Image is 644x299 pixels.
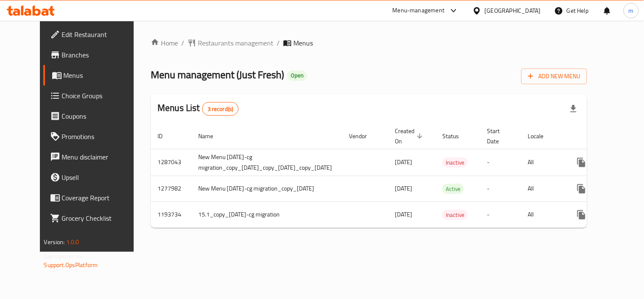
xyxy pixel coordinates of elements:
td: - [480,176,521,202]
span: Upsell [62,172,141,182]
td: All [521,202,565,228]
a: Grocery Checklist [43,208,147,228]
span: [DATE] [395,157,412,168]
td: All [521,149,565,176]
span: Choice Groups [62,91,141,101]
a: Branches [43,45,147,65]
a: Support.OpsPlatform [44,259,98,271]
span: Version: [44,236,65,248]
span: Menus [293,38,313,48]
a: Upsell [43,167,147,188]
nav: breadcrumb [151,38,587,48]
a: Edit Restaurant [43,24,147,45]
div: Inactive [442,210,468,220]
div: Menu-management [393,6,445,16]
span: Menu disclaimer [62,152,141,162]
button: more [571,179,592,199]
span: Status [442,131,470,141]
a: Promotions [43,126,147,147]
span: Inactive [442,210,468,220]
button: more [571,205,592,225]
span: Inactive [442,158,468,168]
span: Grocery Checklist [62,213,141,223]
span: Vendor [349,131,378,141]
a: Coverage Report [43,188,147,208]
span: m [629,6,634,15]
span: 3 record(s) [202,105,239,113]
a: Coupons [43,106,147,126]
h2: Menus List [157,102,239,116]
span: [DATE] [395,183,412,194]
span: Menus [64,70,141,80]
td: - [480,149,521,176]
button: more [571,152,592,173]
span: Locale [528,131,554,141]
span: Promotions [62,131,141,142]
span: Branches [62,50,141,60]
span: 1.0.0 [66,236,79,248]
span: Get support on: [44,251,83,262]
td: New Menu [DATE]-cg migration_copy_[DATE]_copy_[DATE]_copy_[DATE] [191,149,342,176]
span: [DATE] [395,209,412,220]
li: / [277,38,280,48]
div: Export file [563,99,584,119]
span: Created On [395,126,425,146]
span: ID [157,131,174,141]
li: / [181,38,184,48]
td: - [480,202,521,228]
span: Edit Restaurant [62,29,141,40]
span: Coverage Report [62,193,141,203]
span: Restaurants management [198,38,273,48]
span: Name [198,131,224,141]
span: Open [287,72,307,79]
span: Active [442,184,464,194]
a: Restaurants management [188,38,273,48]
button: Add New Menu [521,68,587,84]
a: Menu disclaimer [43,147,147,167]
span: Coupons [62,111,141,121]
div: [GEOGRAPHIC_DATA] [485,6,541,15]
td: 1193734 [151,202,191,228]
td: 15.1_copy_[DATE]-cg migration [191,202,342,228]
td: 1277982 [151,176,191,202]
span: Add New Menu [528,71,580,82]
a: Home [151,38,178,48]
td: 1287043 [151,149,191,176]
a: Menus [43,65,147,85]
span: Start Date [487,126,511,146]
td: New Menu [DATE]-cg migration_copy_[DATE] [191,176,342,202]
td: All [521,176,565,202]
span: Menu management ( Just Fresh ) [151,65,284,84]
div: Open [287,71,307,81]
a: Choice Groups [43,85,147,106]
